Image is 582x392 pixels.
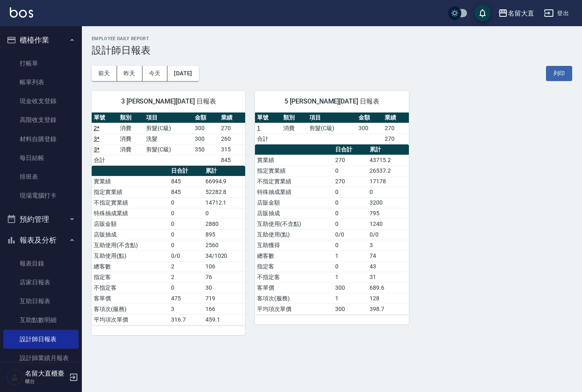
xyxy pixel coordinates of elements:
[169,304,203,314] td: 3
[118,123,144,133] td: 消費
[368,229,408,240] td: 0/0
[92,208,169,219] td: 特殊抽成業績
[508,8,534,18] div: 名留大直
[203,208,246,219] td: 0
[169,314,203,325] td: 316.7
[3,149,79,167] a: 每日結帳
[203,250,246,261] td: 34/1020
[25,369,67,378] h5: 名留大直櫃臺
[474,5,491,21] button: save
[368,282,408,293] td: 689.6
[3,73,79,92] a: 帳單列表
[333,144,368,155] th: 日合計
[92,261,169,272] td: 總客數
[3,186,79,205] a: 現場電腦打卡
[169,282,203,293] td: 0
[169,272,203,282] td: 2
[92,113,118,123] th: 單號
[3,92,79,110] a: 現金收支登錄
[169,240,203,250] td: 0
[102,97,235,106] span: 3 [PERSON_NAME][DATE] 日報表
[368,208,408,219] td: 795
[3,349,79,367] a: 設計師業績月報表
[7,369,23,385] img: Person
[92,282,169,293] td: 不指定客
[265,97,399,106] span: 5 [PERSON_NAME][DATE] 日報表
[255,197,333,208] td: 店販金額
[144,113,193,123] th: 項目
[333,272,368,282] td: 1
[193,113,219,123] th: 金額
[169,229,203,240] td: 0
[541,6,572,21] button: 登出
[203,229,246,240] td: 895
[193,133,219,144] td: 300
[255,250,333,261] td: 總客數
[255,155,333,165] td: 實業績
[255,229,333,240] td: 互助使用(點)
[219,113,245,123] th: 業績
[92,219,169,229] td: 店販金額
[203,219,246,229] td: 2880
[3,54,79,73] a: 打帳單
[92,229,169,240] td: 店販抽成
[203,240,246,250] td: 2560
[3,130,79,149] a: 材料自購登錄
[203,314,246,325] td: 459.1
[144,144,193,155] td: 剪髮(C級)
[92,293,169,304] td: 客單價
[255,272,333,282] td: 不指定客
[307,123,356,133] td: 剪髮(C級)
[368,197,408,208] td: 3200
[255,133,281,144] td: 合計
[92,45,572,56] h3: 設計師日報表
[169,166,203,176] th: 日合計
[118,133,144,144] td: 消費
[117,66,142,81] button: 昨天
[3,330,79,349] a: 設計師日報表
[92,272,169,282] td: 指定客
[333,165,368,176] td: 0
[92,250,169,261] td: 互助使用(點)
[92,176,169,187] td: 實業績
[92,36,572,41] h2: Employee Daily Report
[307,113,356,123] th: 項目
[255,187,333,197] td: 特殊抽成業績
[25,378,67,385] p: 櫃台
[3,167,79,186] a: 排班表
[368,176,408,187] td: 17178
[3,254,79,273] a: 報表目錄
[219,123,245,133] td: 270
[118,144,144,155] td: 消費
[3,273,79,292] a: 店家日報表
[333,240,368,250] td: 0
[333,293,368,304] td: 1
[255,261,333,272] td: 指定客
[203,166,246,176] th: 累計
[368,261,408,272] td: 43
[203,304,246,314] td: 166
[333,282,368,293] td: 300
[281,123,307,133] td: 消費
[118,113,144,123] th: 類別
[92,197,169,208] td: 不指定實業績
[255,176,333,187] td: 不指定實業績
[281,113,307,123] th: 類別
[92,304,169,314] td: 客項次(服務)
[368,240,408,250] td: 3
[92,155,118,165] td: 合計
[255,304,333,314] td: 平均項次單價
[169,187,203,197] td: 845
[255,219,333,229] td: 互助使用(不含點)
[495,5,537,22] button: 名留大直
[169,261,203,272] td: 2
[3,230,79,251] button: 報表及分析
[333,155,368,165] td: 270
[3,292,79,311] a: 互助日報表
[255,113,281,123] th: 單號
[144,123,193,133] td: 剪髮(C級)
[368,250,408,261] td: 74
[219,144,245,155] td: 315
[3,311,79,329] a: 互助點數明細
[167,66,199,81] button: [DATE]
